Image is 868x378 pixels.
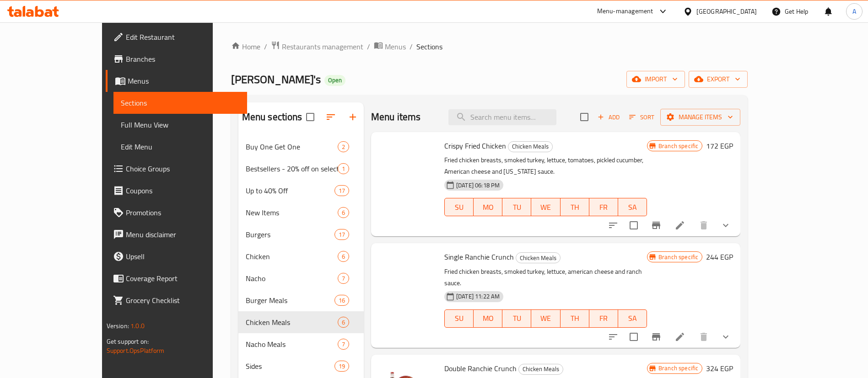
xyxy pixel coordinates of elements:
[624,327,643,346] span: Select to update
[121,119,240,130] span: Full Menu View
[706,250,733,263] h6: 244 EGP
[338,141,349,152] div: items
[338,163,349,174] div: items
[246,317,338,328] span: Chicken Meals
[634,74,678,85] span: import
[416,41,442,52] span: Sections
[338,274,349,283] span: 7
[106,224,247,245] a: Menu disclaimer
[246,141,338,152] div: Buy One Get One
[238,333,364,355] div: Nacho Meals7
[596,112,621,122] span: Add
[238,355,364,377] div: Sides19
[444,309,474,328] button: SU
[338,339,349,350] div: items
[477,312,499,325] span: MO
[106,267,247,289] a: Coverage Report
[508,141,553,152] div: Chicken Meals
[444,266,647,289] p: Fried chicken breasts, smoked turkey, lettuce, american cheese and ranch sauce.
[474,309,502,328] button: MO
[107,320,129,332] span: Version:
[246,163,338,174] span: Bestsellers - 20% off on selected items
[535,312,556,325] span: WE
[531,198,560,216] button: WE
[338,318,349,327] span: 6
[121,97,240,108] span: Sections
[106,158,247,180] a: Choice Groups
[689,71,748,88] button: export
[113,114,247,136] a: Full Menu View
[126,185,240,196] span: Coupons
[706,139,733,152] h6: 172 EGP
[106,245,247,267] a: Upsell
[335,230,349,239] span: 17
[324,76,345,84] span: Open
[519,364,563,374] span: Chicken Meals
[320,106,342,128] span: Sort sections
[106,26,247,48] a: Edit Restaurant
[106,48,247,70] a: Branches
[561,309,589,328] button: TH
[246,207,338,218] div: New Items
[448,109,556,125] input: search
[693,214,715,236] button: delete
[238,158,364,180] div: Bestsellers - 20% off on selected items1
[622,312,643,325] span: SA
[693,326,715,348] button: delete
[618,198,647,216] button: SA
[564,312,586,325] span: TH
[126,251,240,262] span: Upsell
[246,229,334,240] span: Burgers
[655,364,702,373] span: Branch specific
[668,112,733,123] span: Manage items
[128,75,240,86] span: Menus
[113,136,247,158] a: Edit Menu
[715,214,737,236] button: show more
[324,75,345,86] div: Open
[593,312,615,325] span: FR
[629,112,654,122] span: Sort
[589,198,618,216] button: FR
[516,252,561,263] div: Chicken Meals
[508,141,552,152] span: Chicken Meals
[852,6,856,16] span: A
[594,110,623,124] button: Add
[474,198,502,216] button: MO
[271,41,363,53] a: Restaurants management
[444,250,514,264] span: Single Ranchie Crunch
[655,142,702,150] span: Branch specific
[444,198,474,216] button: SU
[622,201,643,214] span: SA
[126,207,240,218] span: Promotions
[238,202,364,224] div: New Items6
[121,141,240,152] span: Edit Menu
[444,362,517,375] span: Double Ranchie Crunch
[602,326,624,348] button: sort-choices
[674,331,685,342] a: Edit menu item
[334,229,349,240] div: items
[623,110,660,124] span: Sort items
[338,143,349,151] span: 2
[107,335,149,347] span: Get support on:
[264,41,267,52] li: /
[477,201,499,214] span: MO
[502,198,531,216] button: TU
[338,165,349,173] span: 1
[575,107,594,127] span: Select section
[106,202,247,224] a: Promotions
[246,295,334,306] div: Burger Meals
[238,245,364,267] div: Chicken6
[335,362,349,371] span: 19
[335,296,349,305] span: 16
[246,251,338,262] div: Chicken
[301,107,320,127] span: Select all sections
[113,92,247,114] a: Sections
[453,292,503,301] span: [DATE] 11:22 AM
[720,220,731,231] svg: Show Choices
[246,339,338,350] span: Nacho Meals
[130,320,145,332] span: 1.0.0
[231,41,748,53] nav: breadcrumb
